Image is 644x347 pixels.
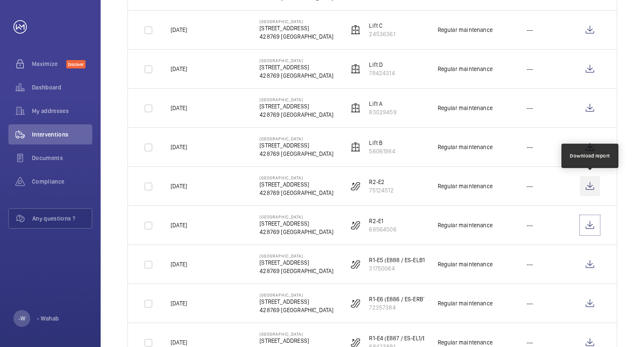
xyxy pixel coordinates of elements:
div: Regular maintenance [438,143,493,151]
p: 68564506 [369,225,396,234]
p: 31750064 [369,264,431,273]
p: [GEOGRAPHIC_DATA] [260,136,333,141]
p: 428769 [GEOGRAPHIC_DATA] [260,32,333,41]
p: Lift B [369,139,395,147]
p: [STREET_ADDRESS] [260,336,333,345]
div: Regular maintenance [438,26,493,34]
p: R2-E2 [369,178,393,186]
p: [STREET_ADDRESS] [260,180,333,189]
p: 428769 [GEOGRAPHIC_DATA] [260,71,333,80]
p: [GEOGRAPHIC_DATA] [260,331,333,336]
p: --- [527,65,533,73]
p: [DATE] [171,338,187,347]
p: [GEOGRAPHIC_DATA] [260,214,333,219]
p: [STREET_ADDRESS] [260,219,333,228]
p: [DATE] [171,299,187,308]
span: Any questions ? [32,214,92,223]
p: Lift A [369,100,396,108]
p: --- [527,26,533,34]
p: [STREET_ADDRESS] [260,63,333,71]
div: Regular maintenance [438,260,493,268]
p: R1-E4 (E887 / ES-EL1/B1) [369,334,430,342]
span: Discover [66,60,86,68]
img: elevator.svg [351,142,361,152]
img: escalator.svg [351,220,361,230]
img: elevator.svg [351,64,361,74]
span: Dashboard [32,83,92,92]
p: [GEOGRAPHIC_DATA] [260,97,333,102]
p: --- [527,182,533,190]
p: --- [527,338,533,347]
p: --- [527,299,533,308]
p: [DATE] [171,260,187,268]
p: --- [527,221,533,229]
p: [DATE] [171,182,187,190]
img: escalator.svg [351,298,361,308]
p: R2-E1 [369,217,396,225]
p: [DATE] [171,104,187,112]
p: 428769 [GEOGRAPHIC_DATA] [260,150,333,158]
p: 428769 [GEOGRAPHIC_DATA] [260,189,333,197]
p: [STREET_ADDRESS] [260,102,333,110]
p: 428769 [GEOGRAPHIC_DATA] [260,306,333,314]
div: Regular maintenance [438,65,493,73]
p: 428769 [GEOGRAPHIC_DATA] [260,110,333,119]
p: 83029459 [369,108,396,116]
p: [STREET_ADDRESS] [260,24,333,32]
span: Documents [32,154,92,162]
p: 75124512 [369,186,393,195]
div: Download report [570,152,610,160]
p: [GEOGRAPHIC_DATA] [260,175,333,180]
p: 428769 [GEOGRAPHIC_DATA] [260,267,333,275]
p: [STREET_ADDRESS] [260,258,333,267]
div: Regular maintenance [438,338,493,347]
p: [STREET_ADDRESS] [260,141,333,150]
p: - Wahab [37,314,59,323]
p: [GEOGRAPHIC_DATA] [260,58,333,63]
p: --- [527,260,533,268]
p: 78424314 [369,69,395,77]
p: 72357384 [369,303,431,312]
img: escalator.svg [351,259,361,269]
div: Regular maintenance [438,221,493,229]
span: My addresses [32,107,92,115]
span: Compliance [32,177,92,186]
p: [GEOGRAPHIC_DATA] [260,253,333,258]
div: Regular maintenance [438,182,493,190]
p: R1-E6 (E886 / ES-ERB1/1) [369,295,431,303]
p: [GEOGRAPHIC_DATA] [260,292,333,297]
img: elevator.svg [351,103,361,113]
span: Maximize [32,60,66,68]
p: --- [527,104,533,112]
div: Regular maintenance [438,299,493,308]
div: Regular maintenance [438,104,493,112]
p: [DATE] [171,221,187,229]
p: [DATE] [171,65,187,73]
p: Lift C [369,21,395,30]
p: Lift D [369,60,395,69]
p: [STREET_ADDRESS] [260,297,333,306]
span: Interventions [32,130,92,139]
p: -W [18,314,25,323]
p: [DATE] [171,26,187,34]
p: --- [527,143,533,151]
p: R1-E5 (E888 / ES-ELB1/1) [369,256,431,264]
p: 24536361 [369,30,395,38]
p: [GEOGRAPHIC_DATA] [260,19,333,24]
p: 56061984 [369,147,395,155]
p: 428769 [GEOGRAPHIC_DATA] [260,228,333,236]
p: [DATE] [171,143,187,151]
img: escalator.svg [351,181,361,191]
img: elevator.svg [351,25,361,35]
